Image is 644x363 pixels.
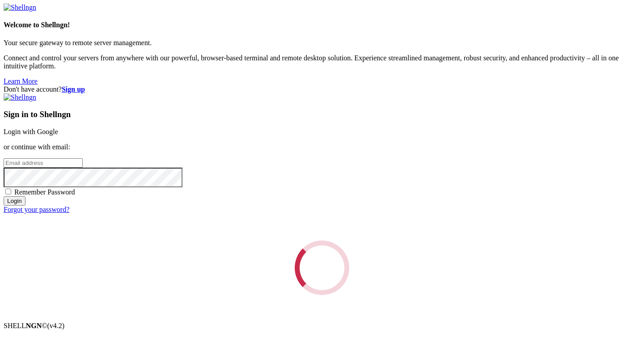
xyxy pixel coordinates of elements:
[26,322,42,329] b: NGN
[47,322,65,329] span: 4.2.0
[4,322,64,329] span: SHELL ©
[4,143,640,151] p: or continue with email:
[292,238,352,297] div: Loading...
[4,128,58,135] a: Login with Google
[4,85,640,93] div: Don't have account?
[4,158,83,168] input: Email address
[4,4,36,12] img: Shellngn
[62,85,85,93] a: Sign up
[4,110,640,119] h3: Sign in to Shellngn
[5,189,11,194] input: Remember Password
[4,206,69,213] a: Forgot your password?
[4,39,640,47] p: Your secure gateway to remote server management.
[4,54,640,70] p: Connect and control your servers from anywhere with our powerful, browser-based terminal and remo...
[4,77,38,85] a: Learn More
[14,188,75,196] span: Remember Password
[4,196,25,206] input: Login
[4,21,640,29] h4: Welcome to Shellngn!
[4,93,36,101] img: Shellngn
